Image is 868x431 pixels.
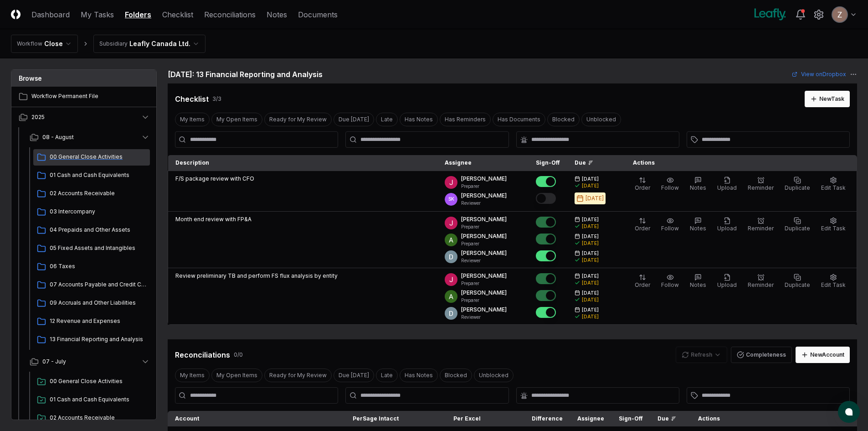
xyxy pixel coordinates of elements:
[838,401,860,423] button: atlas-launcher
[582,216,599,223] span: [DATE]
[11,35,205,53] nav: breadcrumb
[611,411,650,426] th: Sign-Off
[461,200,507,207] p: Reviewer
[11,107,157,127] button: 2025
[582,280,599,286] div: [DATE]
[175,369,210,382] button: My Items
[536,217,556,228] button: Mark complete
[22,352,157,372] button: 07 - July
[575,159,611,167] div: Due
[461,297,507,304] p: Preparer
[819,272,847,291] button: Edit Task
[50,414,146,422] span: 02 Accounts Receivable
[688,175,708,194] button: Notes
[175,415,317,423] div: Account
[821,281,846,288] span: Edit Task
[50,226,146,234] span: 04 Prepaids and Other Assets
[175,175,254,183] p: F/S package review with CFO
[33,222,150,239] a: 04 Prepaids and Other Assets
[175,113,210,126] button: My Items
[691,415,850,423] div: Actions
[536,273,556,284] button: Mark complete
[493,113,545,126] button: Has Documents
[298,9,338,20] a: Documents
[785,184,810,191] span: Duplicate
[211,113,262,126] button: My Open Items
[50,317,146,325] span: 12 Revenue and Expenses
[461,280,507,287] p: Preparer
[437,155,529,171] th: Assignee
[264,369,332,382] button: Ready for My Review
[445,250,457,263] img: ACg8ocLeIi4Jlns6Fsr4lO0wQ1XJrFQvF4yUjbLrd1AsCAOmrfa1KQ=s96-c
[582,176,599,182] span: [DATE]
[33,149,150,166] a: 00 General Close Activities
[334,369,374,382] button: Due Today
[715,215,739,234] button: Upload
[582,296,599,303] div: [DATE]
[821,225,846,232] span: Edit Task
[821,184,846,191] span: Edit Task
[168,69,323,80] h2: [DATE]: 13 Financial Reporting and Analysis
[461,257,507,264] p: Reviewer
[50,262,146,270] span: 06 Taxes
[633,272,652,291] button: Order
[267,9,287,20] a: Notes
[50,208,146,216] span: 03 Intercompany
[461,240,507,247] p: Preparer
[661,281,679,288] span: Follow
[42,358,66,366] span: 07 - July
[11,87,157,107] a: Workflow Permanent File
[22,127,157,147] button: 08 - August
[33,295,150,312] a: 09 Accruals and Other Liabilities
[785,281,810,288] span: Duplicate
[334,113,374,126] button: Due Today
[400,369,438,382] button: Has Notes
[33,392,150,408] a: 01 Cash and Cash Equivalents
[168,155,438,171] th: Description
[536,234,556,244] button: Mark complete
[162,9,193,20] a: Checklist
[805,91,850,107] button: NewTask
[33,167,150,184] a: 01 Cash and Cash Equivalents
[715,272,739,291] button: Upload
[582,240,599,247] div: [DATE]
[690,281,706,288] span: Notes
[33,186,150,202] a: 02 Accounts Receivable
[31,113,45,121] span: 2025
[461,314,507,321] p: Reviewer
[175,93,209,104] div: Checklist
[264,113,332,126] button: Ready for My Review
[783,215,812,234] button: Duplicate
[461,192,507,200] p: [PERSON_NAME]
[211,369,262,382] button: My Open Items
[11,70,156,87] h3: Browse
[33,313,150,330] a: 12 Revenue and Expenses
[659,215,681,234] button: Follow
[582,306,599,313] span: [DATE]
[717,184,737,191] span: Upload
[582,290,599,296] span: [DATE]
[461,249,507,257] p: [PERSON_NAME]
[440,369,472,382] button: Blocked
[50,395,146,404] span: 01 Cash and Cash Equivalents
[633,215,652,234] button: Order
[688,272,708,291] button: Notes
[657,415,676,423] div: Due
[570,411,611,426] th: Assignee
[582,313,599,320] div: [DATE]
[42,133,74,141] span: 08 - August
[717,281,737,288] span: Upload
[785,225,810,232] span: Duplicate
[832,7,847,22] img: ACg8ocKnDsamp5-SE65NkOhq35AnOBarAXdzXQ03o9g231ijNgHgyA=s96-c
[582,257,599,264] div: [DATE]
[175,349,230,360] div: Reconciliations
[529,155,567,171] th: Sign-Off
[792,70,846,78] a: View onDropbox
[461,232,507,240] p: [PERSON_NAME]
[445,234,457,246] img: ACg8ocKKg2129bkBZaX4SAoUQtxLaQ4j-f2PQjMuak4pDCyzCI-IvA=s96-c
[748,184,774,191] span: Reminder
[635,184,650,191] span: Order
[715,175,739,194] button: Upload
[50,335,146,343] span: 13 Financial Reporting and Analysis
[448,196,454,203] span: SK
